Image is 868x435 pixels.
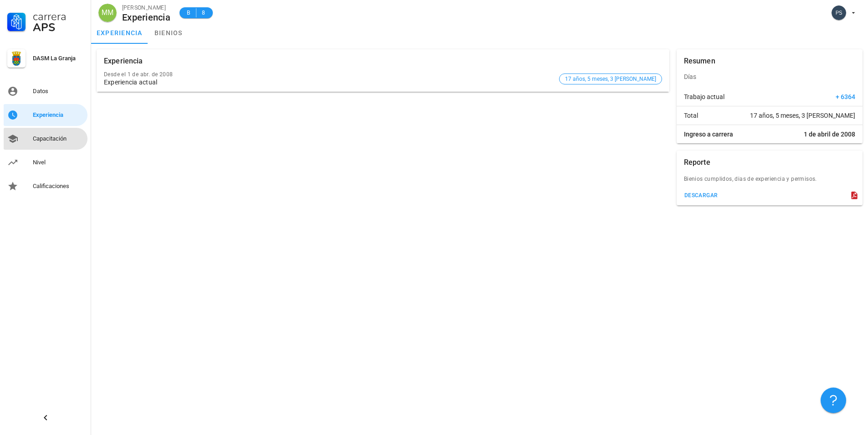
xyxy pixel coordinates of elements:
[200,8,207,17] span: 8
[122,12,170,22] div: Experiencia
[4,175,87,197] a: Calificaciones
[677,174,863,189] div: Bienios cumplidos, dias de experiencia y permisos.
[684,192,718,199] div: descargar
[4,80,87,102] a: Datos
[832,5,846,20] div: avatar
[4,128,87,150] a: Capacitación
[91,22,148,44] a: experiencia
[684,130,733,139] span: Ingreso a carrera
[33,88,84,95] div: Datos
[33,183,84,190] div: Calificaciones
[33,11,84,22] div: Carrera
[104,49,143,73] div: Experiencia
[102,4,114,22] span: MM
[33,159,84,166] div: Nivel
[684,111,698,120] span: Total
[684,92,724,101] span: Trabajo actual
[33,22,84,33] div: APS
[4,104,87,126] a: Experiencia
[185,8,192,17] span: B
[33,55,84,62] div: DASM La Granja
[565,74,656,84] span: 17 años, 5 meses, 3 [PERSON_NAME]
[104,71,555,78] div: Desde el 1 de abr. de 2008
[4,152,87,173] a: Nivel
[148,22,189,44] a: bienios
[836,92,855,101] span: + 6364
[804,130,855,139] span: 1 de abril de 2008
[33,135,84,142] div: Capacitación
[33,111,84,119] div: Experiencia
[684,151,710,174] div: Reporte
[677,66,863,88] div: Días
[104,79,555,86] div: Experiencia actual
[750,111,855,120] span: 17 años, 5 meses, 3 [PERSON_NAME]
[680,189,722,202] button: descargar
[122,3,170,12] div: [PERSON_NAME]
[98,4,117,22] div: avatar
[684,49,715,73] div: Resumen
